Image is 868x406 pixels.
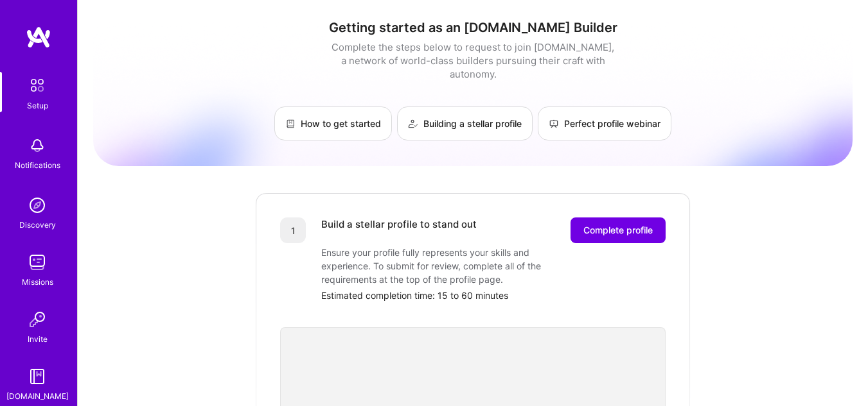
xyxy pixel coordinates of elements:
[321,246,578,286] div: Ensure your profile fully represents your skills and experience. To submit for review, complete a...
[19,218,56,232] div: Discovery
[408,119,418,129] img: Building a stellar profile
[24,133,50,158] img: bell
[24,72,51,99] img: setup
[328,40,617,81] div: Complete the steps below to request to join [DOMAIN_NAME], a network of world-class builders purs...
[24,364,50,389] img: guide book
[24,192,50,218] img: discovery
[321,217,477,243] div: Build a stellar profile to stand out
[583,224,653,237] span: Complete profile
[285,119,296,129] img: How to get started
[22,275,53,289] div: Missions
[397,106,533,140] a: Building a stellar profile
[26,26,51,49] img: logo
[24,307,50,332] img: Invite
[538,106,671,140] a: Perfect profile webinar
[24,250,50,275] img: teamwork
[549,119,559,129] img: Perfect profile webinar
[274,106,392,140] a: How to get started
[27,99,48,112] div: Setup
[6,389,69,403] div: [DOMAIN_NAME]
[28,332,48,346] div: Invite
[321,289,666,302] div: Estimated completion time: 15 to 60 minutes
[571,217,666,243] button: Complete profile
[15,158,60,172] div: Notifications
[280,217,306,243] div: 1
[93,20,853,35] h1: Getting started as an [DOMAIN_NAME] Builder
